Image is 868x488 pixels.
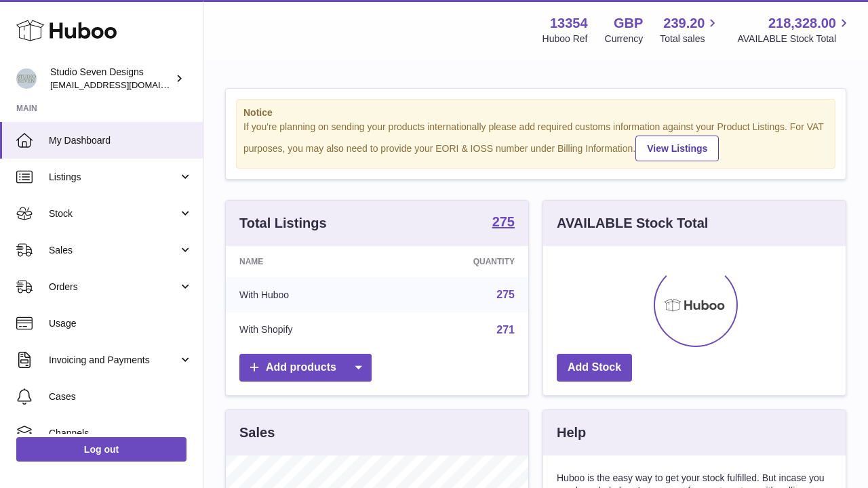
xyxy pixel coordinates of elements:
a: Add products [239,354,372,382]
td: With Shopify [226,312,389,348]
span: Stock [49,207,178,220]
a: 239.20 Total sales [660,14,720,45]
h3: AVAILABLE Stock Total [557,214,708,232]
div: Huboo Ref [542,33,588,45]
span: AVAILABLE Stock Total [737,33,852,45]
img: contact.studiosevendesigns@gmail.com [16,68,37,89]
h3: Help [557,424,586,442]
strong: Notice [243,106,828,119]
span: Total sales [660,33,720,45]
span: Listings [49,171,178,184]
span: Invoicing and Payments [49,354,178,367]
th: Name [226,246,389,277]
td: With Huboo [226,277,389,312]
a: View Listings [635,136,719,161]
span: 239.20 [663,14,705,33]
a: 271 [496,324,515,335]
span: Channels [49,427,193,440]
h3: Total Listings [239,214,327,232]
a: 275 [496,289,515,300]
strong: 275 [492,215,515,228]
span: Sales [49,244,178,257]
strong: 13354 [550,14,588,33]
strong: GBP [614,14,643,33]
div: Studio Seven Designs [50,66,172,91]
a: 275 [492,215,515,231]
h3: Sales [239,424,275,442]
div: Currency [605,33,644,45]
th: Quantity [389,246,528,277]
span: Cases [49,390,193,403]
div: If you're planning on sending your products internationally please add required customs informati... [243,121,828,161]
span: Usage [49,317,193,330]
span: [EMAIL_ADDRESS][DOMAIN_NAME] [50,79,199,90]
a: 218,328.00 AVAILABLE Stock Total [737,14,852,45]
span: Orders [49,281,178,293]
span: 218,328.00 [768,14,836,33]
a: Add Stock [557,354,632,382]
span: My Dashboard [49,134,193,147]
a: Log out [16,437,186,462]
